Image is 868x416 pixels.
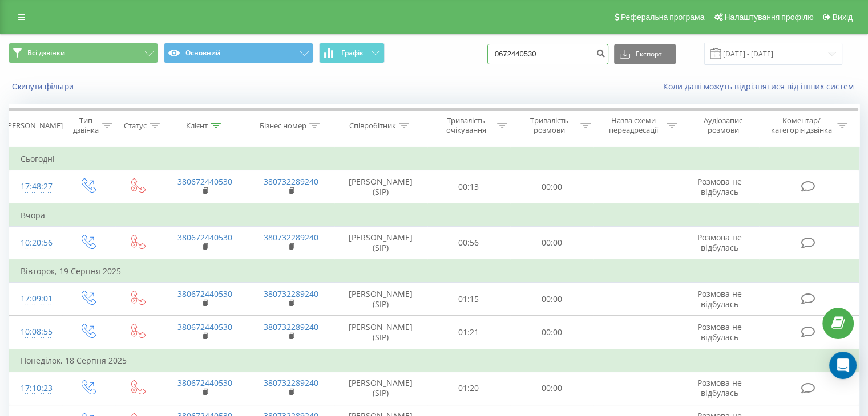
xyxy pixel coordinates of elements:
[319,43,385,63] button: Графік
[487,44,608,64] input: Пошук за номером
[9,204,859,227] td: Вчора
[510,372,593,405] td: 00:00
[510,226,593,260] td: 00:00
[264,176,318,187] a: 380732289240
[697,176,742,197] span: Розмова не відбулась
[427,283,510,316] td: 01:15
[520,116,578,135] div: Тривалість розмови
[349,121,396,130] div: Співробітник
[697,377,742,398] span: Розмова не відбулась
[9,349,859,372] td: Понеділок, 18 Серпня 2025
[438,116,495,135] div: Тривалість очікування
[9,148,859,170] td: Сьогодні
[264,288,318,299] a: 380732289240
[164,43,313,63] button: Основний
[9,260,859,283] td: Вівторок, 19 Серпня 2025
[621,13,705,22] span: Реферальна програма
[697,232,742,253] span: Розмова не відбулась
[177,176,232,187] a: 380672440530
[604,116,664,135] div: Назва схеми переадресації
[663,81,859,92] a: Коли дані можуть відрізнятися вiд інших систем
[334,170,427,204] td: [PERSON_NAME] (SIP)
[334,226,427,260] td: [PERSON_NAME] (SIP)
[334,283,427,316] td: [PERSON_NAME] (SIP)
[21,176,51,198] div: 17:48:27
[341,49,364,57] span: Графік
[829,352,857,379] div: Open Intercom Messenger
[510,316,593,349] td: 00:00
[427,226,510,260] td: 00:56
[9,81,79,92] button: Скинути фільтри
[768,116,834,135] div: Коментар/категорія дзвінка
[21,288,51,310] div: 17:09:01
[690,116,757,135] div: Аудіозапис розмови
[427,316,510,349] td: 01:21
[177,377,232,388] a: 380672440530
[9,43,158,63] button: Всі дзвінки
[21,377,51,399] div: 17:10:23
[334,316,427,349] td: [PERSON_NAME] (SIP)
[427,372,510,405] td: 01:20
[264,321,318,332] a: 380732289240
[697,321,742,342] span: Розмова не відбулась
[334,372,427,405] td: [PERSON_NAME] (SIP)
[177,288,232,299] a: 380672440530
[124,121,147,130] div: Статус
[427,170,510,204] td: 00:13
[614,44,676,64] button: Експорт
[5,121,63,130] div: [PERSON_NAME]
[510,170,593,204] td: 00:00
[510,283,593,316] td: 00:00
[27,48,65,58] span: Всі дзвінки
[697,288,742,309] span: Розмова не відбулась
[260,121,306,130] div: Бізнес номер
[833,13,853,22] span: Вихід
[21,232,51,254] div: 10:20:56
[72,116,99,135] div: Тип дзвінка
[177,321,232,332] a: 380672440530
[177,232,232,243] a: 380672440530
[264,232,318,243] a: 380732289240
[21,321,51,343] div: 10:08:55
[724,13,813,22] span: Налаштування профілю
[186,121,208,130] div: Клієнт
[264,377,318,388] a: 380732289240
